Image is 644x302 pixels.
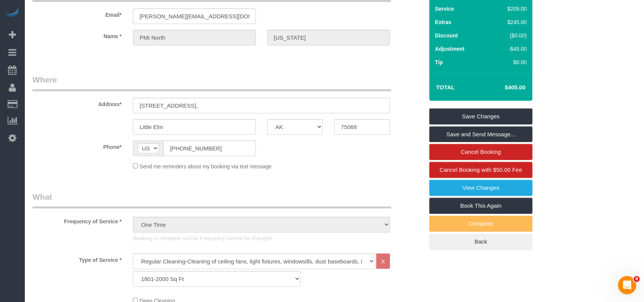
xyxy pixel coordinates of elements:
input: Phone* [163,141,256,156]
div: $0.00 [491,58,527,66]
div: $245.00 [491,18,527,26]
label: Discount [435,32,458,39]
a: View Changes [429,180,532,196]
label: Address* [27,98,127,108]
legend: What [32,191,391,208]
input: Zip Code* [334,119,390,135]
div: $209.00 [491,5,527,13]
div: -$49.00 [491,45,527,53]
a: Book This Again [429,198,532,214]
label: Email* [27,8,127,19]
label: Type of Service * [27,254,127,264]
label: Frequency of Service * [27,215,127,225]
label: Service [435,5,454,13]
div: ($0.00) [491,32,527,39]
h4: $405.00 [482,84,526,91]
label: Name * [27,30,127,40]
label: Phone* [27,141,127,151]
span: Cancel Booking with $50.00 Fee [440,166,522,173]
span: 8 [634,276,640,282]
span: Send me reminders about my booking via text message [139,163,272,170]
input: Last Name* [267,30,390,45]
a: Cancel Booking with $50.00 Fee [429,162,532,178]
iframe: Intercom live chat [618,276,636,294]
strong: Total [436,84,455,90]
label: Tip [435,58,443,66]
label: Adjustment [435,45,464,53]
img: Automaid Logo [5,8,20,18]
input: First Name* [133,30,256,45]
input: City* [133,119,256,135]
a: Save and Send Message... [429,126,532,142]
legend: Where [32,74,391,91]
p: Booking is complete and its Frequency cannot be changed [133,234,390,242]
label: Extras [435,18,451,26]
a: Save Changes [429,108,532,124]
a: Cancel Booking [429,144,532,160]
a: Back [429,234,532,250]
input: Email* [133,8,256,24]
